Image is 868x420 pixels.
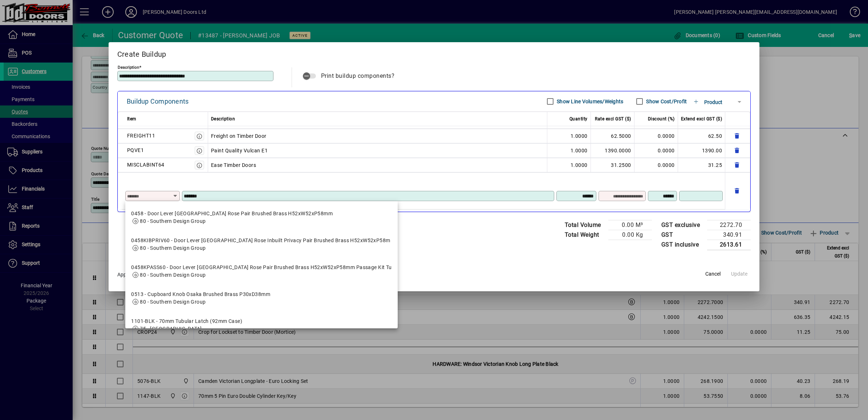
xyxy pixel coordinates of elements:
[727,267,751,280] button: Update
[125,231,398,258] mat-option: 0458KIBPRIV60 - Door Lever Baltimore Square Rose Inbuilt Privacy Pair Brushed Brass H52xW52xP58m
[127,146,144,155] div: PQVE1
[140,218,206,224] span: 80 - Southern Design Group
[125,258,398,285] mat-option: 0458KPASS60 - Door Lever Baltimore Square Rose Pair Brushed Brass H52xW52xP58mm Passage Kit Tu
[211,115,235,123] span: Description
[125,285,398,312] mat-option: 0513 - Cupboard Knob Osaka Brushed Brass P30xD38mm
[594,161,631,169] div: 31.2500
[678,143,726,158] td: 1390.00
[208,143,547,158] td: Paint Quality Vulcan E1
[127,96,189,107] div: Buildup Components
[701,267,725,280] button: Cancel
[140,326,202,332] span: 75 - [GEOGRAPHIC_DATA]
[678,129,726,143] td: 62.50
[595,115,631,123] span: Rate excl GST ($)
[321,72,395,79] span: Print buildup components?
[561,230,608,240] td: Total Weight
[707,220,751,230] td: 2272.70
[594,146,631,155] div: 1390.0000
[634,129,678,143] td: 0.0000
[634,158,678,172] td: 0.0000
[547,143,591,158] td: 1.0000
[681,115,722,123] span: Extend excl GST ($)
[131,317,245,325] div: 1101-BLK - 70mm Tubular Latch (92mm Case)
[658,230,707,240] td: GST
[608,230,652,240] td: 0.00 Kg
[127,115,137,123] span: Item
[678,158,726,172] td: 31.25
[705,270,721,278] span: Cancel
[131,237,390,244] div: 0458KIBPRIV60 - Door Lever [GEOGRAPHIC_DATA] Rose Inbuilt Privacy Pair Brushed Brass H52xW52xP58m
[131,210,333,217] div: 0458 - Door Lever [GEOGRAPHIC_DATA] Rose Pair Brushed Brass H52xW52xP58mm
[707,230,751,240] td: 340.91
[140,245,206,251] span: 80 - Southern Design Group
[707,240,751,250] td: 2613.61
[608,220,652,230] td: 0.00 M³
[645,98,687,105] label: Show Cost/Profit
[127,131,155,140] div: FREIGHT11
[648,115,675,123] span: Discount (%)
[547,158,591,172] td: 1.0000
[118,64,139,69] mat-label: Description
[125,204,398,231] mat-option: 0458 - Door Lever Baltimore Square Rose Pair Brushed Brass H52xW52xP58mm
[208,129,547,143] td: Freight on Timber Door
[731,270,747,278] span: Update
[569,115,588,123] span: Quantity
[547,129,591,143] td: 1.0000
[658,240,707,250] td: GST inclusive
[561,220,608,230] td: Total Volume
[208,158,547,172] td: Ease Timber Doors
[131,264,392,271] div: 0458KPASS60 - Door Lever [GEOGRAPHIC_DATA] Rose Pair Brushed Brass H52xW52xP58mm Passage Kit Tu
[140,272,206,278] span: 80 - Southern Design Group
[594,132,631,140] div: 62.5000
[109,42,760,63] h2: Create Buildup
[127,160,165,169] div: MISCLABINT64
[634,143,678,158] td: 0.0000
[658,220,707,230] td: GST exclusive
[555,98,623,105] label: Show Line Volumes/Weights
[131,291,270,298] div: 0513 - Cupboard Knob Osaka Brushed Brass P30xD38mm
[140,299,206,305] span: 80 - Southern Design Group
[125,312,398,346] mat-option: 1101-BLK - 70mm Tubular Latch (92mm Case)
[117,272,130,277] span: Apply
